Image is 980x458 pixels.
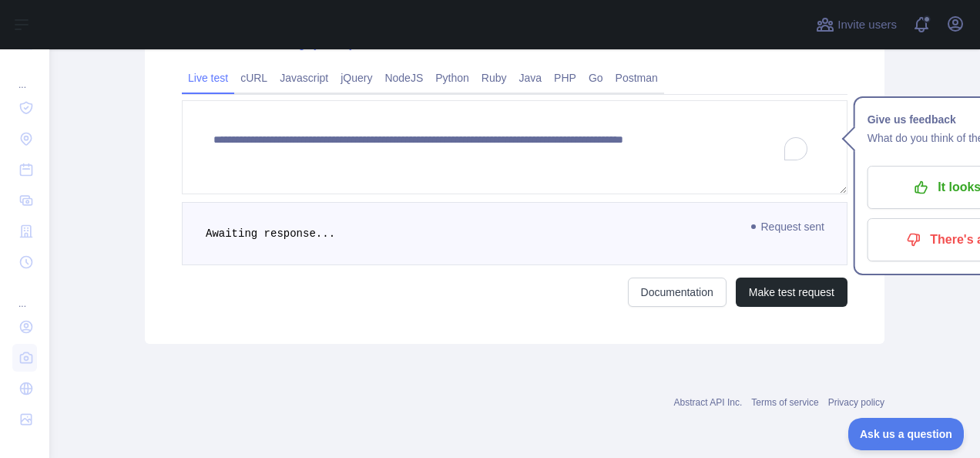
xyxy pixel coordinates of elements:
[736,278,847,307] button: Make test request
[813,12,900,37] button: Invite users
[751,397,818,408] a: Terms of service
[182,100,847,194] textarea: To enrich screen reader interactions, please activate Accessibility in Grammarly extension settings
[828,397,884,408] a: Privacy policy
[12,60,37,91] div: ...
[513,66,549,90] a: Java
[182,66,234,90] a: Live test
[848,418,965,450] iframe: Toggle Customer Support
[378,66,429,90] a: NodeJS
[206,227,335,240] span: Awaiting response...
[628,278,727,307] a: Documentation
[744,217,833,236] span: Request sent
[274,66,334,90] a: Javascript
[609,66,664,90] a: Postman
[582,66,609,90] a: Go
[475,66,513,90] a: Ruby
[334,66,378,90] a: jQuery
[674,397,743,408] a: Abstract API Inc.
[548,66,582,90] a: PHP
[12,279,37,310] div: ...
[837,16,897,34] span: Invite users
[234,66,274,90] a: cURL
[429,66,475,90] a: Python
